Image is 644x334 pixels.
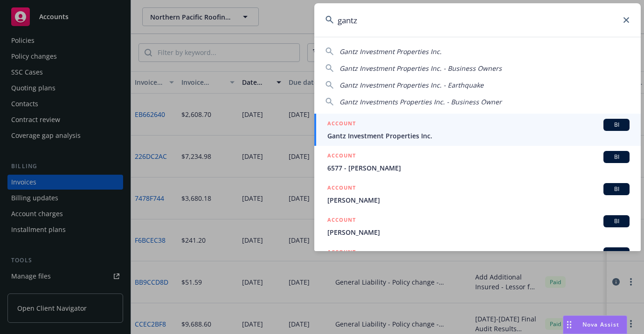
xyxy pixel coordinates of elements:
[314,178,641,210] a: ACCOUNTBI[PERSON_NAME]
[563,316,575,334] div: Drag to move
[607,185,626,193] span: BI
[607,249,626,258] span: BI
[339,47,442,56] span: Gantz Investment Properties Inc.
[327,163,630,173] span: 6577 - [PERSON_NAME]
[314,210,641,242] a: ACCOUNTBI[PERSON_NAME]
[314,146,641,178] a: ACCOUNTBI6577 - [PERSON_NAME]
[314,242,641,274] a: ACCOUNTBI
[327,151,356,162] h5: ACCOUNT
[327,215,356,226] h5: ACCOUNT
[314,114,641,146] a: ACCOUNTBIGantz Investment Properties Inc.
[327,183,356,194] h5: ACCOUNT
[607,121,626,129] span: BI
[327,119,356,130] h5: ACCOUNT
[327,131,630,141] span: Gantz Investment Properties Inc.
[327,195,630,205] span: [PERSON_NAME]
[327,247,356,259] h5: ACCOUNT
[314,3,641,37] input: Search...
[607,217,626,225] span: BI
[327,227,630,237] span: [PERSON_NAME]
[339,97,502,106] span: Gantz Investments Properties Inc. - Business Owner
[339,64,502,73] span: Gantz Investment Properties Inc. - Business Owners
[582,320,619,328] span: Nova Assist
[563,315,627,334] button: Nova Assist
[607,153,626,161] span: BI
[339,81,484,89] span: Gantz Investment Properties Inc. - Earthquake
